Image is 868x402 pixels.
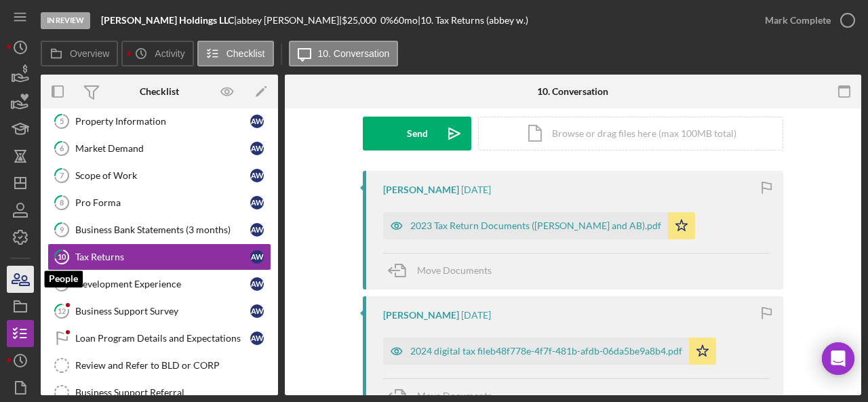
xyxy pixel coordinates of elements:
[250,223,264,237] div: a w
[75,333,250,344] div: Loan Program Details and Expectations
[250,304,264,318] div: a w
[410,346,682,357] div: 2024 digital tax fileb48f778e-4f7f-481b-afdb-06da5be9a8b4.pdf
[289,41,399,66] button: 10. Conversation
[58,252,66,261] tspan: 10
[250,250,264,264] div: a w
[383,254,505,287] button: Move Documents
[383,212,695,239] button: 2023 Tax Return Documents ([PERSON_NAME] and AB).pdf
[75,143,250,154] div: Market Demand
[418,15,528,26] div: | 10. Tax Returns (abbey w.)
[383,338,716,365] button: 2024 digital tax fileb48f778e-4f7f-481b-afdb-06da5be9a8b4.pdf
[75,197,250,208] div: Pro Forma
[140,86,179,97] div: Checklist
[407,117,428,150] div: Send
[537,86,608,97] div: 10. Conversation
[383,310,459,321] div: [PERSON_NAME]
[237,15,342,26] div: abbey [PERSON_NAME] |
[417,264,492,276] span: Move Documents
[155,48,184,59] label: Activity
[60,225,64,234] tspan: 9
[47,135,271,162] a: 6Market Demandaw
[250,115,264,128] div: a w
[58,279,66,288] tspan: 11
[75,252,250,262] div: Tax Returns
[60,117,64,125] tspan: 5
[751,7,861,34] button: Mark Complete
[47,243,271,270] a: 10Tax Returnsaw
[47,352,271,379] a: Review and Refer to BLD or CORP
[342,14,376,26] span: $25,000
[318,48,390,59] label: 10. Conversation
[47,216,271,243] a: 9Business Bank Statements (3 months)aw
[58,306,66,315] tspan: 12
[47,189,271,216] a: 8Pro Formaaw
[60,171,64,180] tspan: 7
[47,162,271,189] a: 7Scope of Workaw
[197,41,274,66] button: Checklist
[121,41,193,66] button: Activity
[75,170,250,181] div: Scope of Work
[47,298,271,325] a: 12Business Support Surveyaw
[101,15,237,26] div: |
[70,48,109,59] label: Overview
[250,142,264,155] div: a w
[41,41,118,66] button: Overview
[410,220,661,231] div: 2023 Tax Return Documents ([PERSON_NAME] and AB).pdf
[822,342,854,375] div: Open Intercom Messenger
[41,12,90,29] div: In Review
[461,310,491,321] time: 2025-08-27 21:11
[60,198,64,207] tspan: 8
[75,360,271,371] div: Review and Refer to BLD or CORP
[363,117,471,150] button: Send
[47,325,271,352] a: Loan Program Details and Expectationsaw
[383,184,459,195] div: [PERSON_NAME]
[250,277,264,291] div: a w
[60,144,64,153] tspan: 6
[75,306,250,317] div: Business Support Survey
[380,15,393,26] div: 0 %
[47,108,271,135] a: 5Property Informationaw
[765,7,831,34] div: Mark Complete
[101,14,234,26] b: [PERSON_NAME] Holdings LLC
[47,270,271,298] a: 11Development Experienceaw
[250,169,264,182] div: a w
[75,116,250,127] div: Property Information
[417,390,492,401] span: Move Documents
[461,184,491,195] time: 2025-08-27 22:37
[250,331,264,345] div: a w
[226,48,265,59] label: Checklist
[75,224,250,235] div: Business Bank Statements (3 months)
[75,279,250,289] div: Development Experience
[75,387,271,398] div: Business Support Referral
[393,15,418,26] div: 60 mo
[250,196,264,209] div: a w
